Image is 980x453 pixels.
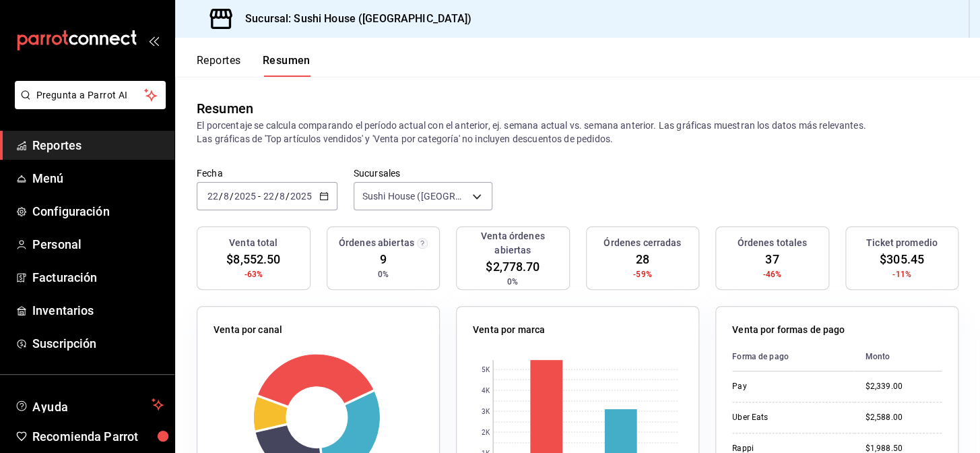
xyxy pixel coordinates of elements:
p: Venta por formas de pago [732,323,845,337]
span: -11% [892,268,911,280]
text: 5K [482,366,490,373]
span: $305.45 [880,250,924,268]
span: 0% [378,268,389,280]
button: Resumen [263,54,311,77]
button: open_drawer_menu [148,35,159,46]
p: El porcentaje se calcula comparando el período actual con el anterior, ej. semana actual vs. sema... [197,119,958,146]
button: Pregunta a Parrot AI [15,81,166,109]
h3: Órdenes abiertas [339,236,414,250]
text: 2K [482,429,490,436]
span: / [230,191,234,202]
div: $2,339.00 [865,381,942,392]
span: Ayuda [32,396,146,413]
h3: Sucursal: Sushi House ([GEOGRAPHIC_DATA]) [234,11,471,27]
label: Sucursales [354,169,493,178]
span: Inventarios [32,301,164,320]
span: 9 [380,250,387,268]
span: Sushi House ([GEOGRAPHIC_DATA]) [362,189,468,203]
span: Reportes [32,136,164,154]
span: $2,778.70 [486,258,540,276]
span: / [219,191,223,202]
input: -- [279,191,286,202]
span: Personal [32,235,164,253]
span: / [274,191,278,202]
input: -- [262,191,274,202]
span: 37 [765,250,779,268]
input: ---- [234,191,257,202]
h3: Venta total [229,236,277,250]
a: Pregunta a Parrot AI [9,98,166,112]
div: Uber Eats [732,412,843,423]
span: Suscripción [32,334,164,353]
h3: Venta órdenes abiertas [462,229,564,258]
span: 28 [636,250,649,268]
span: -46% [762,268,781,280]
input: -- [207,191,219,202]
span: -63% [244,268,263,280]
label: Fecha [197,169,337,178]
span: Recomienda Parrot [32,427,164,446]
span: Facturación [32,268,164,286]
div: navigation tabs [197,54,311,77]
button: Reportes [197,54,241,77]
span: Menú [32,169,164,187]
span: Pregunta a Parrot AI [36,88,145,102]
span: - [258,191,261,202]
div: Resumen [197,98,253,119]
th: Forma de pago [732,342,854,371]
input: ---- [290,191,313,202]
span: Configuración [32,202,164,220]
h3: Órdenes cerradas [603,236,681,250]
th: Monto [854,342,942,371]
h3: Órdenes totales [737,236,807,250]
h3: Ticket promedio [866,236,938,250]
div: Pay [732,381,843,392]
span: $8,552.50 [226,250,280,268]
p: Venta por canal [214,323,282,337]
span: -59% [633,268,652,280]
text: 4K [482,387,490,394]
input: -- [223,191,230,202]
span: / [286,191,290,202]
p: Venta por marca [473,323,545,337]
span: 0% [507,276,518,288]
text: 3K [482,408,490,415]
div: $2,588.00 [865,412,942,423]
